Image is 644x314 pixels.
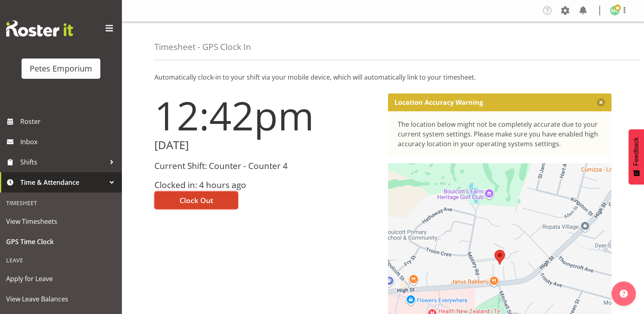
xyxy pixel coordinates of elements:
[20,136,118,148] span: Inbox
[6,293,116,305] span: View Leave Balances
[20,115,118,128] span: Roster
[2,211,120,232] a: View Timesheets
[2,269,120,289] a: Apply for Leave
[154,42,251,52] h4: Timesheet - GPS Clock In
[6,215,116,227] span: View Timesheets
[154,161,378,171] h3: Current Shift: Counter - Counter 4
[154,72,611,82] p: Automatically clock-in to your shift via your mobile device, which will automatically link to you...
[610,6,620,15] img: melissa-cowen2635.jpg
[620,290,628,298] img: help-xxl-2.png
[2,195,120,211] div: Timesheet
[395,98,483,106] p: Location Accuracy Warning
[154,191,238,209] button: Clock Out
[180,195,213,206] span: Clock Out
[20,156,106,168] span: Shifts
[6,20,73,37] img: Rosterit website logo
[154,180,378,190] h3: Clocked in: 4 hours ago
[2,232,120,252] a: GPS Time Clock
[30,63,92,75] div: Petes Emporium
[633,137,640,166] span: Feedback
[154,139,378,152] h2: [DATE]
[6,273,116,285] span: Apply for Leave
[2,252,120,269] div: Leave
[398,119,602,149] div: The location below might not be completely accurate due to your current system settings. Please m...
[2,289,120,309] a: View Leave Balances
[6,236,116,248] span: GPS Time Clock
[629,129,644,184] button: Feedback - Show survey
[597,98,605,106] button: Close message
[154,93,378,137] h1: 12:42pm
[20,176,106,188] span: Time & Attendance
